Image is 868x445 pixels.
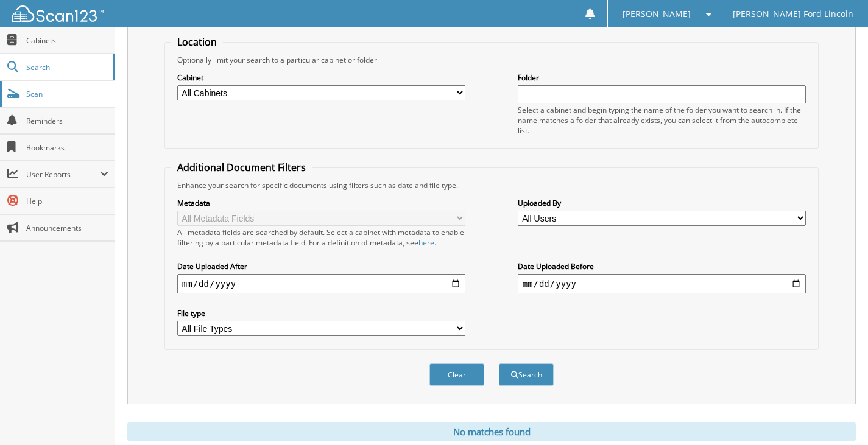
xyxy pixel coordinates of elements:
span: Reminders [26,116,108,126]
span: Bookmarks [26,142,108,153]
span: Scan [26,89,108,99]
div: All metadata fields are searched by default. Select a cabinet with metadata to enable filtering b... [177,227,466,248]
label: Date Uploaded Before [518,261,806,272]
button: Search [499,363,554,386]
iframe: Chat Widget [807,387,868,445]
input: end [518,274,806,293]
span: [PERSON_NAME] Ford Lincoln [733,10,853,18]
a: here [418,237,434,248]
label: Date Uploaded After [177,261,466,272]
input: start [177,274,466,293]
div: Select a cabinet and begin typing the name of the folder you want to search in. If the name match... [518,105,806,136]
div: No matches found [127,422,856,441]
label: Metadata [177,198,466,208]
span: Announcements [26,223,108,233]
label: Uploaded By [518,198,806,208]
span: Help [26,196,108,206]
label: Cabinet [177,72,466,83]
legend: Additional Document Filters [171,161,312,174]
span: [PERSON_NAME] [623,10,691,18]
img: scan123-logo-white.svg [12,5,104,22]
button: Clear [429,363,484,386]
div: Enhance your search for specific documents using filters such as date and file type. [171,180,812,191]
legend: Location [171,35,223,49]
span: Cabinets [26,35,108,46]
div: Optionally limit your search to a particular cabinet or folder [171,55,812,65]
label: File type [177,308,466,318]
span: User Reports [26,169,100,180]
label: Folder [518,72,806,83]
span: Search [26,62,107,72]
